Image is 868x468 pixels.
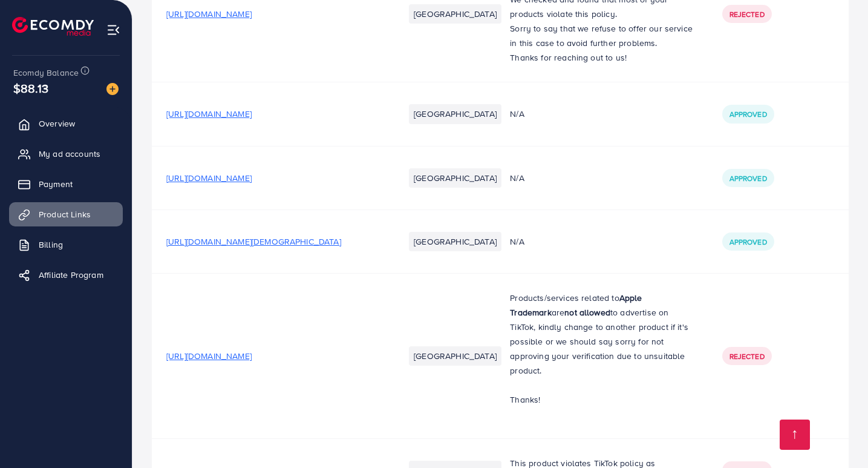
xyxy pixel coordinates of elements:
img: logo [12,17,94,36]
a: My ad accounts [9,142,123,166]
span: [URL][DOMAIN_NAME] [166,108,252,120]
span: N/A [510,172,524,184]
strong: not allowed [564,306,610,318]
span: Approved [729,109,767,119]
a: Payment [9,172,123,196]
span: Billing [39,239,63,251]
span: N/A [510,108,524,120]
a: Affiliate Program [9,263,123,287]
p: Thanks! [510,392,693,407]
span: My ad accounts [39,148,100,160]
span: Ecomdy Balance [13,67,79,79]
strong: Apple Trademark [510,292,642,318]
span: N/A [510,236,524,248]
span: [URL][DOMAIN_NAME] [166,172,252,184]
span: $88.13 [13,79,48,97]
span: Payment [39,178,73,190]
span: Approved [729,237,767,247]
a: Product Links [9,202,123,226]
li: [GEOGRAPHIC_DATA] [409,346,501,366]
img: image [106,83,119,95]
a: Billing [9,232,123,257]
p: Products/services related to are to advertise on TikTok, kindly change to another product if it's... [510,291,693,378]
span: Approved [729,173,767,183]
a: Overview [9,111,123,136]
span: Overview [39,117,75,130]
li: [GEOGRAPHIC_DATA] [409,232,501,251]
span: [URL][DOMAIN_NAME] [166,350,252,362]
span: Rejected [729,9,765,19]
span: [URL][DOMAIN_NAME][DEMOGRAPHIC_DATA] [166,236,341,248]
p: Sorry to say that we refuse to offer our service in this case to avoid further problems. [510,21,693,50]
span: Affiliate Program [39,269,103,281]
iframe: Chat [817,414,859,459]
span: Rejected [729,351,765,361]
p: Thanks for reaching out to us! [510,50,693,65]
span: Product Links [39,208,91,220]
span: [URL][DOMAIN_NAME] [166,8,252,20]
li: [GEOGRAPHIC_DATA] [409,4,501,24]
li: [GEOGRAPHIC_DATA] [409,104,501,124]
li: [GEOGRAPHIC_DATA] [409,168,501,188]
img: menu [106,23,120,37]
